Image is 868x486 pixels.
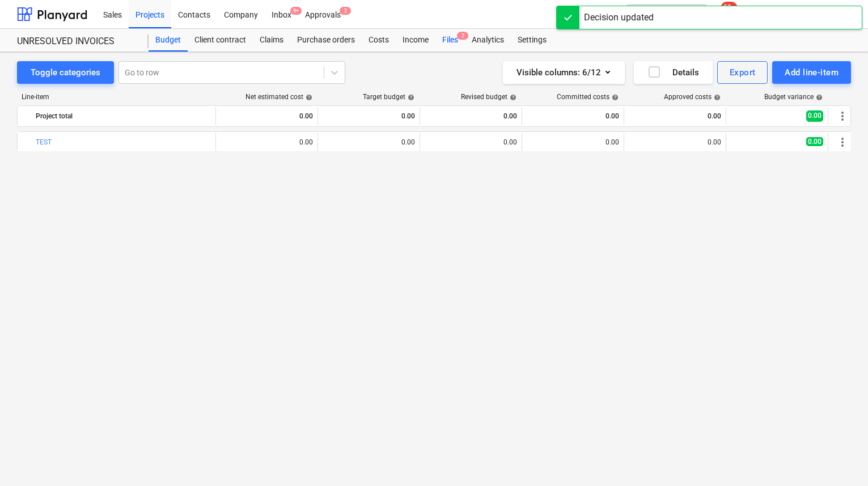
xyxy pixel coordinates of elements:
span: help [814,94,823,101]
span: 0.00 [806,110,823,121]
span: help [609,94,619,101]
a: Claims [253,29,290,52]
div: 0.00 [221,107,313,125]
span: help [507,94,516,101]
div: Budget variance [764,93,823,101]
div: 0.00 [527,138,619,146]
div: Details [647,65,699,80]
div: 0.00 [425,138,517,146]
div: Target budget [363,93,414,101]
div: 0.00 [323,107,415,125]
a: Settings [511,29,553,52]
div: Decision updated [584,11,654,24]
button: Add line-item [772,61,851,84]
div: Approved costs [664,93,721,101]
a: Client contract [188,29,253,52]
button: Export [717,61,768,84]
span: help [712,94,721,101]
span: 2 [457,32,468,40]
button: Toggle categories [17,61,114,84]
a: Costs [362,29,396,52]
span: 2 [340,7,351,15]
a: Analytics [465,29,511,52]
div: UNRESOLVED INVOICES [17,36,135,48]
div: Toggle categories [31,65,100,80]
div: 0.00 [323,138,415,146]
div: Net estimated cost [245,93,312,101]
span: 0.00 [806,137,823,146]
span: More actions [836,109,849,123]
div: Visible columns : 6/12 [516,65,611,80]
span: More actions [836,135,849,149]
button: Details [634,61,713,84]
div: Revised budget [461,93,516,101]
div: 0.00 [629,138,721,146]
div: 0.00 [221,138,313,146]
div: Project total [36,107,211,125]
div: Add line-item [785,65,839,80]
a: Income [396,29,435,52]
div: 0.00 [425,107,517,125]
span: help [405,94,414,101]
button: Visible columns:6/12 [503,61,625,84]
span: 9+ [290,7,302,15]
div: Line-item [17,93,215,101]
span: help [303,94,312,101]
a: TEST [36,138,52,146]
iframe: Chat Widget [811,432,868,486]
div: Committed costs [557,93,619,101]
div: Files [435,29,465,52]
div: 0.00 [527,107,619,125]
div: Export [730,65,756,80]
a: Files2 [435,29,465,52]
a: Purchase orders [290,29,362,52]
div: 0.00 [629,107,721,125]
a: Budget [149,29,188,52]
